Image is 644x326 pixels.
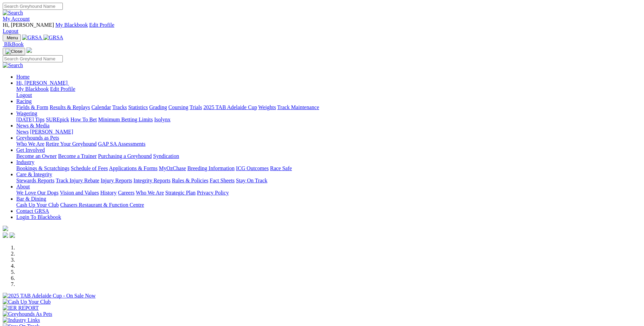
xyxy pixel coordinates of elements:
a: Syndication [153,153,179,159]
a: Strategic Plan [165,190,196,196]
a: Racing [16,98,32,104]
a: Minimum Betting Limits [98,117,153,122]
a: Login To Blackbook [16,214,61,220]
a: [PERSON_NAME] [30,129,73,135]
a: Rules & Policies [172,178,208,183]
span: Menu [7,35,18,40]
a: GAP SA Assessments [98,141,146,147]
div: Racing [16,104,641,110]
a: Isolynx [154,117,170,122]
img: Search [3,10,23,16]
a: Get Involved [16,147,45,153]
a: News [16,129,29,135]
a: [DATE] Tips [16,117,44,122]
span: Hi, [PERSON_NAME] [16,80,68,86]
img: Close [5,49,22,54]
div: Wagering [16,117,641,123]
div: Bar & Dining [16,202,641,208]
a: Applications & Forms [109,165,158,171]
a: News & Media [16,123,50,128]
a: Wagering [16,110,37,116]
img: Cash Up Your Club [3,299,51,305]
a: My Account [3,16,30,22]
img: logo-grsa-white.png [26,47,32,53]
a: Privacy Policy [197,190,229,196]
a: BlkBook [3,41,24,47]
a: Coursing [168,104,188,110]
input: Search [3,3,63,10]
a: Trials [189,104,202,110]
a: Fields & Form [16,104,48,110]
div: Industry [16,165,641,171]
a: Bookings & Scratchings [16,165,69,171]
a: Integrity Reports [133,178,170,183]
a: Care & Integrity [16,171,52,177]
a: Purchasing a Greyhound [98,153,152,159]
img: twitter.svg [10,232,15,238]
a: Track Injury Rebate [56,178,99,183]
a: Weights [258,104,276,110]
a: Industry [16,159,34,165]
a: Retire Your Greyhound [46,141,97,147]
a: Calendar [91,104,111,110]
a: Contact GRSA [16,208,49,214]
a: Track Maintenance [277,104,319,110]
div: Greyhounds as Pets [16,141,641,147]
a: Statistics [128,104,148,110]
a: ICG Outcomes [236,165,269,171]
img: logo-grsa-white.png [3,226,8,231]
a: Stewards Reports [16,178,54,183]
a: Fact Sheets [210,178,235,183]
a: SUREpick [46,117,69,122]
a: How To Bet [71,117,97,122]
a: Cash Up Your Club [16,202,59,208]
div: My Account [3,22,641,34]
a: History [100,190,116,196]
img: facebook.svg [3,232,8,238]
a: Edit Profile [89,22,114,28]
a: Who We Are [136,190,164,196]
a: Home [16,74,30,80]
button: Toggle navigation [3,34,21,41]
img: IER REPORT [3,305,39,311]
input: Search [3,55,63,62]
a: Tracks [112,104,127,110]
a: Logout [16,92,32,98]
img: Search [3,62,23,68]
a: My Blackbook [55,22,88,28]
div: About [16,190,641,196]
a: Breeding Information [187,165,235,171]
img: Greyhounds As Pets [3,311,52,317]
div: Get Involved [16,153,641,159]
a: Race Safe [270,165,292,171]
a: Greyhounds as Pets [16,135,59,141]
a: Logout [3,28,18,34]
a: Become an Owner [16,153,57,159]
a: My Blackbook [16,86,49,92]
a: We Love Our Dogs [16,190,58,196]
div: News & Media [16,129,641,135]
a: Become a Trainer [58,153,97,159]
span: Hi, [PERSON_NAME] [3,22,54,28]
a: MyOzChase [159,165,186,171]
button: Toggle navigation [3,48,25,55]
a: Stay On Track [236,178,267,183]
div: Hi, [PERSON_NAME] [16,86,641,98]
a: Schedule of Fees [71,165,108,171]
a: Bar & Dining [16,196,46,202]
a: Vision and Values [60,190,99,196]
div: Care & Integrity [16,178,641,184]
a: Results & Replays [50,104,90,110]
a: Hi, [PERSON_NAME] [16,80,69,86]
a: 2025 TAB Adelaide Cup [203,104,257,110]
a: Chasers Restaurant & Function Centre [60,202,144,208]
span: BlkBook [4,41,24,47]
a: Careers [118,190,134,196]
img: GRSA [43,35,63,41]
a: About [16,184,30,189]
img: 2025 TAB Adelaide Cup - On Sale Now [3,293,96,299]
a: Who We Are [16,141,44,147]
a: Edit Profile [50,86,75,92]
img: Industry Links [3,317,40,323]
a: Injury Reports [100,178,132,183]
